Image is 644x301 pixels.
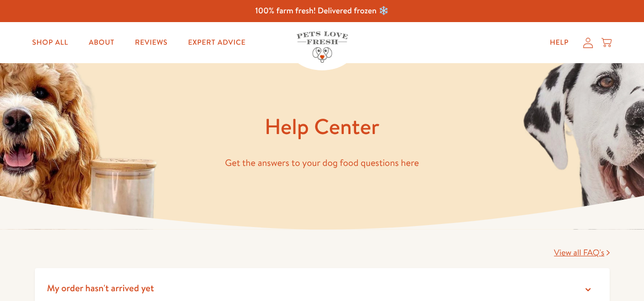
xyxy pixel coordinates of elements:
a: Help [542,32,577,53]
a: About [81,32,123,53]
a: Shop All [24,32,76,53]
p: Get the answers to your dog food questions here [35,155,610,171]
a: Expert Advice [180,32,253,53]
span: My order hasn't arrived yet [47,281,154,294]
span: View all FAQ's [554,247,604,258]
h1: Help Center [35,112,610,141]
a: Reviews [127,32,175,53]
img: Pets Love Fresh [297,31,348,63]
a: View all FAQ's [554,247,610,258]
